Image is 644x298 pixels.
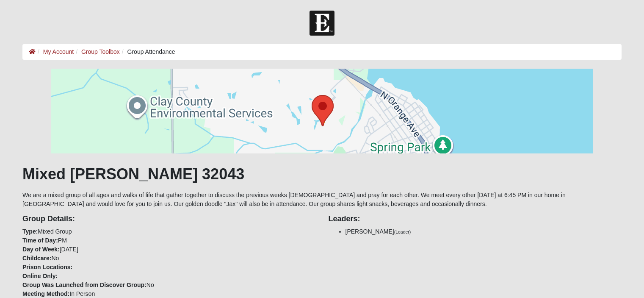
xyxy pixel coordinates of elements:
[22,228,38,235] strong: Type:
[310,11,334,36] img: Church of Eleven22 Logo
[22,281,146,288] strong: Group Was Launched from Discover Group:
[22,214,315,224] h4: Group Details:
[22,165,622,183] h1: Mixed [PERSON_NAME] 32043
[22,237,58,244] strong: Time of Day:
[81,48,120,55] a: Group Toolbox
[22,264,72,270] strong: Prison Locations:
[120,47,175,56] li: Group Attendance
[43,48,74,55] a: My Account
[22,255,51,262] strong: Childcare:
[329,214,622,224] h4: Leaders:
[22,273,58,279] strong: Online Only:
[345,227,622,236] li: [PERSON_NAME]
[22,246,60,253] strong: Day of Week:
[394,229,411,234] small: (Leader)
